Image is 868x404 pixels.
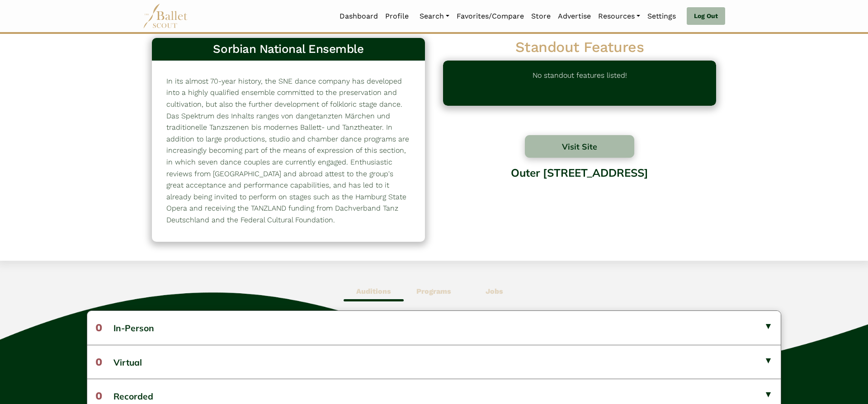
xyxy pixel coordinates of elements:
[416,7,453,26] a: Search
[159,42,418,57] h3: Sorbian National Ensemble
[687,7,725,25] a: Log Out
[443,38,716,57] h2: Standout Features
[486,287,503,296] b: Jobs
[554,7,594,26] a: Advertise
[95,321,102,334] span: 0
[356,287,391,296] b: Auditions
[87,311,781,344] button: 0In-Person
[443,160,716,232] div: Outer [STREET_ADDRESS]
[166,75,410,226] p: In its almost 70-year history, the SNE dance company has developed into a highly qualified ensemb...
[644,7,679,26] a: Settings
[453,7,528,26] a: Favorites/Compare
[87,345,781,379] button: 0Virtual
[528,7,554,26] a: Store
[95,390,102,402] span: 0
[594,7,644,26] a: Resources
[533,70,627,97] p: No standout features listed!
[382,7,412,26] a: Profile
[336,7,382,26] a: Dashboard
[416,287,451,296] b: Programs
[95,356,102,368] span: 0
[525,135,634,158] button: Visit Site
